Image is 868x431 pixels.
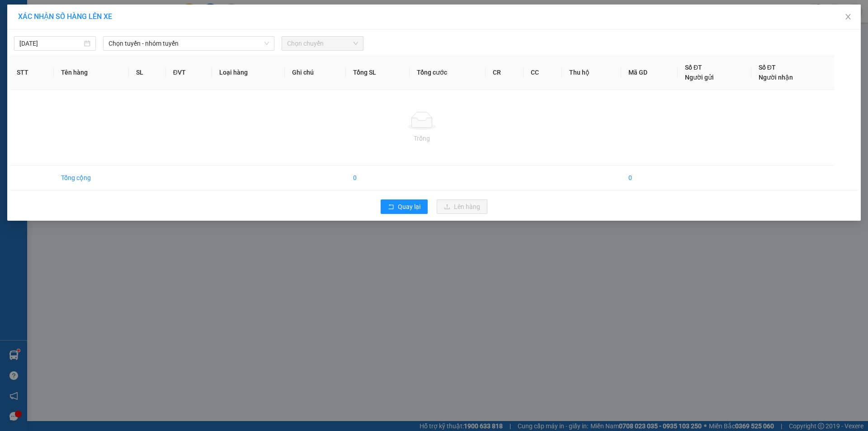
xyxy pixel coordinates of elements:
th: Ghi chú [285,55,346,90]
th: Loại hàng [212,55,285,90]
span: close [844,13,852,20]
th: CC [524,55,562,90]
th: Thu hộ [562,55,621,90]
span: Chọn tuyến - nhóm tuyến [108,37,269,50]
th: Tổng cước [410,55,486,90]
span: Số ĐT [685,64,702,71]
th: Mã GD [621,55,678,90]
span: Chọn chuyến [287,37,358,50]
td: 0 [621,166,678,190]
td: Tổng cộng [54,166,129,190]
td: 0 [346,166,410,190]
span: XÁC NHẬN SỐ HÀNG LÊN XE [18,12,112,21]
button: Close [835,5,861,30]
th: SL [129,55,165,90]
span: Người nhận [759,74,793,81]
th: ĐVT [166,55,212,90]
span: Quay lại [398,202,420,212]
th: CR [486,55,524,90]
input: 15/09/2025 [19,38,82,48]
button: rollbackQuay lại [381,199,428,214]
div: Trống [17,133,827,143]
th: STT [9,55,54,90]
th: Tên hàng [54,55,129,90]
th: Tổng SL [346,55,410,90]
span: Số ĐT [759,64,776,71]
span: rollback [388,204,394,211]
button: uploadLên hàng [437,199,487,214]
span: down [264,41,269,46]
span: Người gửi [685,74,714,81]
